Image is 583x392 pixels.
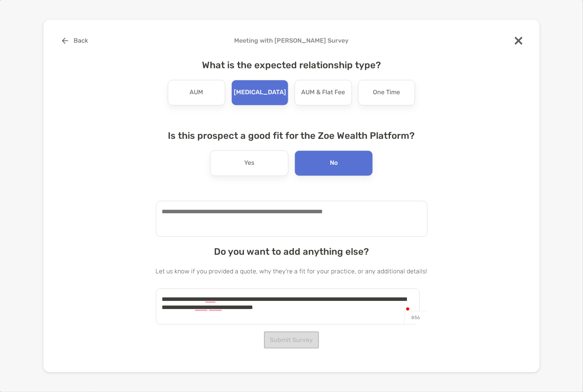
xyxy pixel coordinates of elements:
p: No [330,157,338,169]
button: Back [56,32,94,49]
h4: Is this prospect a good fit for the Zoe Wealth Platform? [156,130,428,141]
p: 856 [404,311,427,324]
p: One Time [373,86,400,99]
h4: Do you want to add anything else? [156,246,428,257]
img: button icon [62,38,68,44]
img: close modal [515,37,523,45]
h4: Meeting with [PERSON_NAME] Survey [56,37,527,44]
p: Yes [244,157,254,169]
textarea: To enrich screen reader interactions, please activate Accessibility in Grammarly extension settings [156,288,420,325]
p: AUM & Flat Fee [301,86,345,99]
h4: What is the expected relationship type? [156,60,428,71]
p: AUM [190,86,203,99]
p: [MEDICAL_DATA] [234,86,286,99]
p: Let us know if you provided a quote, why they're a fit for your practice, or any additional details! [156,266,428,276]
